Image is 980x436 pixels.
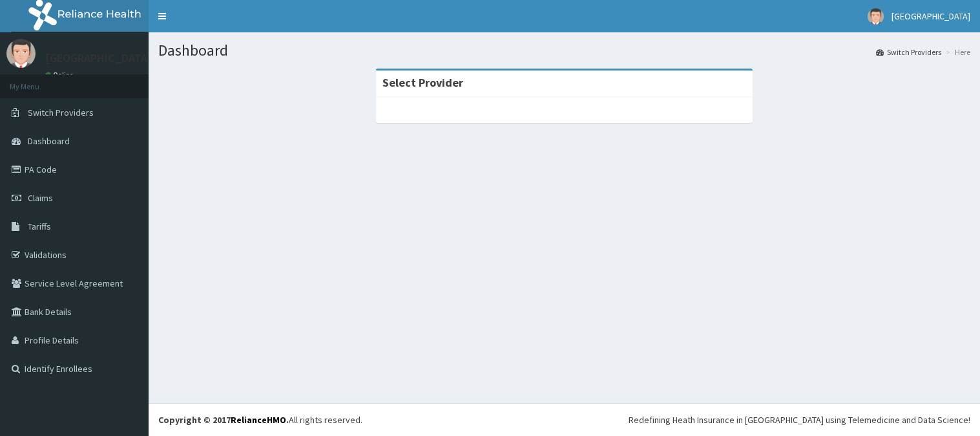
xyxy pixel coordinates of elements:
[28,221,51,232] span: Tariffs
[158,414,289,426] strong: Copyright © 2017 .
[891,10,970,22] span: [GEOGRAPHIC_DATA]
[6,39,36,68] img: User Image
[28,135,70,147] span: Dashboard
[28,107,94,118] span: Switch Providers
[868,8,884,25] img: User Image
[629,413,970,426] div: Redefining Heath Insurance in [GEOGRAPHIC_DATA] using Telemedicine and Data Science!
[45,71,76,80] a: Online
[149,403,980,436] footer: All rights reserved.
[876,47,941,58] a: Switch Providers
[943,47,970,58] li: Here
[382,75,463,90] strong: Select Provider
[158,42,970,59] h1: Dashboard
[28,192,53,204] span: Claims
[231,414,286,426] a: RelianceHMO
[45,52,152,64] p: [GEOGRAPHIC_DATA]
